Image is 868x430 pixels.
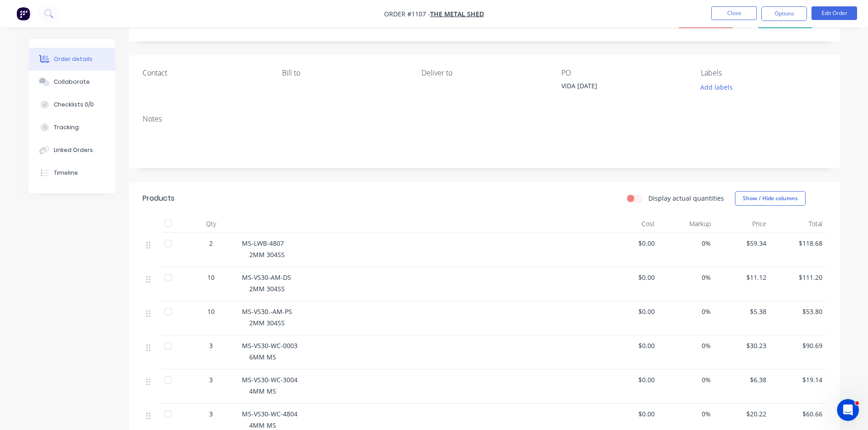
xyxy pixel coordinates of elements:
[29,139,115,162] button: Linked Orders
[29,93,115,116] button: Checklists 0/0
[696,81,738,93] button: Add labels
[561,69,686,77] div: PO
[421,69,546,77] div: Deliver to
[774,238,822,248] span: $118.68
[209,375,213,384] span: 3
[242,307,292,316] span: MS-VS30.-AM-PS
[209,409,213,419] span: 3
[249,421,276,430] span: 4MM MS
[714,215,770,233] div: Price
[711,6,757,20] button: Close
[662,238,711,248] span: 0%
[242,239,284,248] span: MS-LWB-4807
[718,273,767,282] span: $11.12
[718,238,767,248] span: $59.34
[54,55,92,63] div: Order details
[54,123,79,132] div: Tracking
[207,307,215,316] span: 10
[718,341,767,350] span: $30.23
[249,284,285,293] span: 2MM 304SS
[242,341,298,350] span: MS-VS30-WC-0003
[662,409,711,419] span: 0%
[249,319,285,327] span: 2MM 304SS
[774,375,822,384] span: $19.14
[430,10,484,18] a: THE METAL SHED
[384,10,430,18] span: Order #1107 -
[603,215,659,233] div: Cost
[143,115,826,123] div: Notes
[29,48,115,71] button: Order details
[770,215,826,233] div: Total
[143,69,267,77] div: Contact
[54,101,94,109] div: Checklists 0/0
[16,7,30,20] img: Factory
[718,307,767,316] span: $5.38
[209,341,213,350] span: 3
[606,307,655,316] span: $0.00
[29,162,115,184] button: Timeline
[143,193,175,204] div: Products
[54,78,90,86] div: Collaborate
[606,341,655,350] span: $0.00
[774,341,822,350] span: $90.69
[242,410,298,418] span: MS-VS30-WC-4804
[774,273,822,282] span: $111.20
[701,69,826,77] div: Labels
[184,215,238,233] div: Qty
[242,273,291,282] span: MS-VS30-AM-DS
[718,375,767,384] span: $6.38
[774,307,822,316] span: $53.80
[282,69,407,77] div: Bill to
[606,409,655,419] span: $0.00
[606,375,655,384] span: $0.00
[29,71,115,93] button: Collaborate
[735,191,806,206] button: Show / Hide columns
[662,375,711,384] span: 0%
[761,6,807,21] button: Options
[242,375,298,384] span: MS-VS30-WC-3004
[662,307,711,316] span: 0%
[209,238,213,248] span: 2
[648,193,724,203] label: Display actual quantities
[662,341,711,350] span: 0%
[662,273,711,282] span: 0%
[658,215,714,233] div: Markup
[29,116,115,139] button: Tracking
[207,273,215,282] span: 10
[561,81,675,94] div: VIDA [DATE]
[249,387,276,395] span: 4MM MS
[774,409,822,419] span: $60.66
[54,146,93,154] div: Linked Orders
[837,399,859,421] iframe: Intercom live chat
[54,169,78,177] div: Timeline
[249,250,285,259] span: 2MM 304SS
[812,6,857,20] button: Edit Order
[606,238,655,248] span: $0.00
[249,353,276,361] span: 6MM MS
[606,273,655,282] span: $0.00
[718,409,767,419] span: $20.22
